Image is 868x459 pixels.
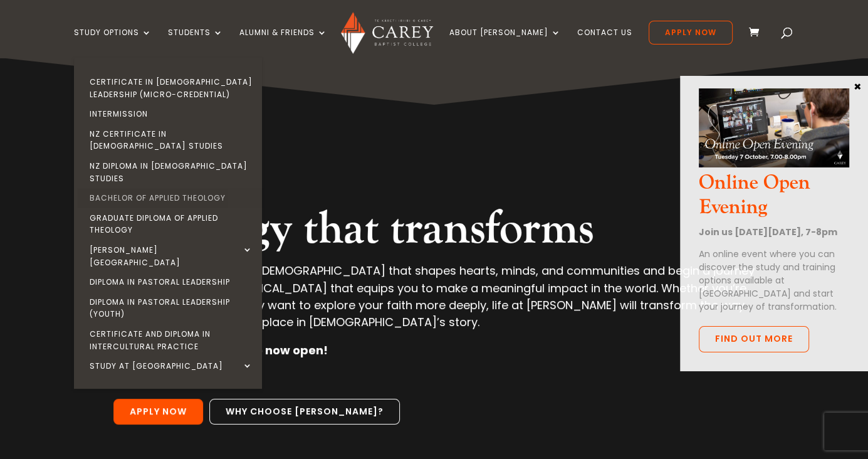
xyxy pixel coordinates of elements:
[77,188,265,208] a: Bachelor of Applied Theology
[77,240,265,272] a: [PERSON_NAME][GEOGRAPHIC_DATA]
[341,12,433,54] img: Carey Baptist College
[77,72,265,104] a: Certificate in [DEMOGRAPHIC_DATA] Leadership (Micro-credential)
[699,88,849,167] img: Online Open Evening Oct 2025
[113,399,203,425] a: Apply Now
[77,324,265,356] a: Certificate and Diploma in Intercultural Practice
[77,272,265,292] a: Diploma in Pastoral Leadership
[168,28,223,58] a: Students
[699,157,849,171] a: Online Open Evening Oct 2025
[77,292,265,324] a: Diploma in Pastoral Leadership (Youth)
[699,248,849,314] p: An online event where you can discover the study and training options available at [GEOGRAPHIC_DA...
[649,21,733,45] a: Apply Now
[699,326,809,352] a: Find out more
[74,28,152,58] a: Study Options
[239,28,327,58] a: Alumni & Friends
[209,399,400,425] a: Why choose [PERSON_NAME]?
[77,124,265,156] a: NZ Certificate in [DEMOGRAPHIC_DATA] Studies
[77,104,265,124] a: Intermission
[699,226,837,238] strong: Join us [DATE][DATE], 7-8pm
[77,156,265,188] a: NZ Diploma in [DEMOGRAPHIC_DATA] Studies
[113,262,755,342] p: We invite you to discover [DEMOGRAPHIC_DATA] that shapes hearts, minds, and communities and begin...
[77,356,265,376] a: Study at [GEOGRAPHIC_DATA]
[77,208,265,240] a: Graduate Diploma of Applied Theology
[699,171,849,226] h3: Online Open Evening
[113,202,755,262] h2: Theology that transforms
[449,28,561,58] a: About [PERSON_NAME]
[851,80,864,92] button: Close
[577,28,632,58] a: Contact Us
